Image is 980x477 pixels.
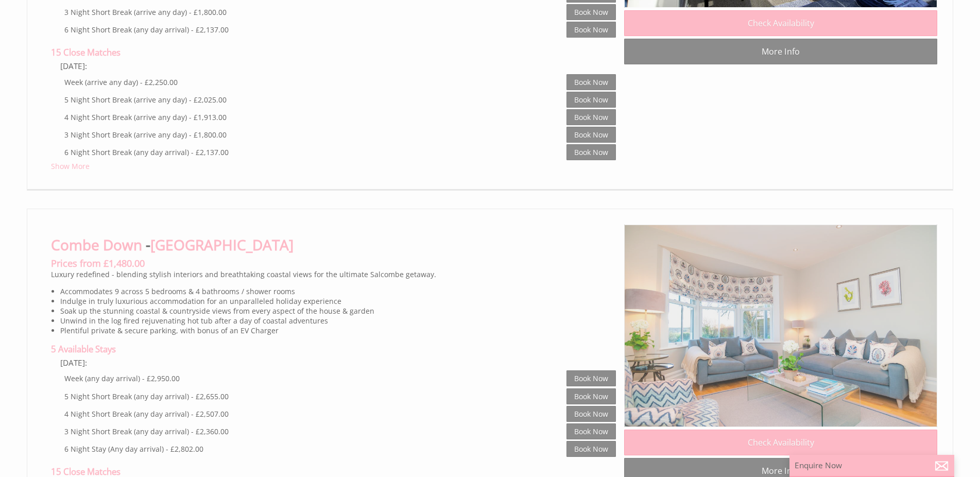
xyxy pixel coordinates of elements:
[64,409,566,419] div: 4 Night Short Break (any day arrival) - £2,507.00
[566,441,616,457] a: Book Now
[566,127,616,143] a: Book Now
[566,370,616,386] a: Book Now
[64,391,566,401] div: 5 Night Short Break (any day arrival) - £2,655.00
[624,39,937,64] a: More Info
[566,4,616,20] a: Book Now
[624,10,937,36] a: Check Availability
[64,147,566,157] div: 6 Night Short Break (any day arrival) - £2,137.00
[566,74,616,90] a: Book Now
[566,406,616,422] a: Book Now
[795,460,949,471] p: Enquire Now
[51,235,142,254] a: Combe Down
[51,257,616,269] h3: Prices from £1,480.00
[566,109,616,125] a: Book Now
[64,444,566,454] div: 6 Night Stay (Any day arrival) - £2,802.00
[64,130,566,140] div: 3 Night Short Break (arrive any day) - £1,800.00
[566,388,616,404] a: Book Now
[64,95,566,105] div: 5 Night Short Break (arrive any day) - £2,025.00
[60,357,616,368] div: [DATE]
[64,77,566,87] div: Week (arrive any day) - £2,250.00
[60,286,616,296] li: Accommodates 9 across 5 bedrooms & 4 bathrooms / shower rooms
[60,316,616,326] li: Unwind in the log fired rejuvenating hot tub after a day of coastal adventures
[51,343,616,357] h4: 5 Available Stays
[51,161,90,171] a: Show More
[60,296,616,306] li: Indulge in truly luxurious accommodation for an unparalleled holiday experience
[146,235,294,254] span: -
[64,112,566,122] div: 4 Night Short Break (arrive any day) - £1,913.00
[60,326,616,335] li: Plentiful private & secure parking, with bonus of an EV Charger
[60,306,616,316] li: Soak up the stunning coastal & countryside views from every aspect of the house & garden
[566,22,616,38] a: Book Now
[566,144,616,160] a: Book Now
[624,430,937,455] a: Check Availability
[566,92,616,108] a: Book Now
[64,427,566,436] div: 3 Night Short Break (any day arrival) - £2,360.00
[64,25,566,35] div: 6 Night Short Break (any day arrival) - £2,137.00
[51,269,616,279] p: Luxury redefined - blending stylish interiors and breathtaking coastal views for the ultimate Sal...
[51,46,616,61] h4: 15 Close Matches
[150,235,294,254] a: [GEOGRAPHIC_DATA]
[566,423,616,439] a: Book Now
[624,225,937,427] img: DSC_9085.original.jpg
[64,373,566,383] div: Week (any day arrival) - £2,950.00
[64,7,566,17] div: 3 Night Short Break (arrive any day) - £1,800.00
[60,61,616,72] div: [DATE]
